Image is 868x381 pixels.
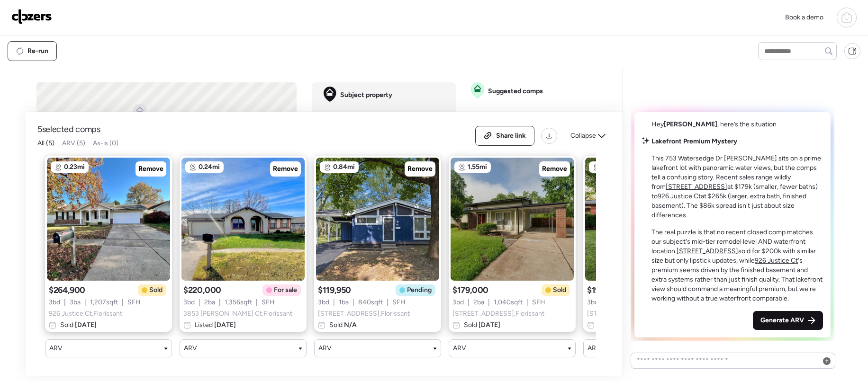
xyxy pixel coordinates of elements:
[664,120,717,128] span: [PERSON_NAME]
[526,298,528,307] span: |
[453,344,466,353] span: ARV
[358,298,383,307] span: 840 sqft
[553,285,566,295] span: Sold
[407,164,433,174] span: Remove
[11,9,52,24] img: Logo
[760,316,804,325] span: Generate ARV
[329,320,357,330] span: Sold
[496,131,526,141] span: Share link
[339,298,349,307] span: 1 ba
[73,321,97,329] span: [DATE]
[84,298,86,307] span: |
[464,320,500,330] span: Sold
[27,46,48,56] span: Re-run
[199,298,200,307] span: |
[204,298,215,307] span: 2 ba
[468,162,487,172] span: 1.55mi
[183,284,221,296] span: $220,000
[70,298,81,307] span: 3 ba
[183,309,292,319] span: 3853 [PERSON_NAME] Ct , Florissant
[60,320,97,330] span: Sold
[37,139,54,147] span: All (5)
[64,298,66,307] span: |
[199,162,220,172] span: 0.24mi
[473,298,484,307] span: 2 ba
[318,298,329,307] span: 3 bd
[64,162,85,172] span: 0.23mi
[49,309,122,319] span: 926 Justice Ct , Florissant
[318,344,332,353] span: ARV
[93,139,118,147] span: As-is (0)
[333,298,335,307] span: |
[651,154,823,220] p: This 753 Watersedge Dr [PERSON_NAME] sits on a prime lakefront lot with panoramic water views, bu...
[340,90,392,100] span: Subject property
[90,298,118,307] span: 1,207 sqft
[658,192,701,200] a: 926 Justice Ct
[149,285,163,295] span: Sold
[184,344,197,353] span: ARV
[318,284,351,296] span: $119,950
[755,257,798,265] a: 926 Justice Ct
[274,285,297,295] span: For sale
[488,87,543,96] span: Suggested comps
[49,344,63,353] span: ARV
[651,137,737,145] strong: Lakefront Premium Mystery
[477,321,500,329] span: [DATE]
[570,131,596,141] span: Collapse
[587,284,622,296] span: $199,900
[677,247,738,255] a: [STREET_ADDRESS]
[225,298,252,307] span: 1,356 sqft
[262,298,275,307] span: SFH
[49,284,85,296] span: $264,900
[488,298,490,307] span: |
[452,309,544,319] span: [STREET_ADDRESS] , Florissant
[468,298,470,307] span: |
[37,124,100,135] span: 5 selected comps
[122,298,124,307] span: |
[651,120,777,128] span: Hey , here’s the situation
[256,298,258,307] span: |
[532,298,545,307] span: SFH
[127,298,141,307] span: SFH
[273,164,298,174] span: Remove
[62,139,85,147] span: ARV (5)
[392,298,406,307] span: SFH
[138,164,163,174] span: Remove
[666,183,727,191] a: [STREET_ADDRESS]
[318,309,410,319] span: [STREET_ADDRESS] , Florissant
[785,13,823,21] span: Book a demo
[407,285,432,295] span: Pending
[587,309,679,319] span: [STREET_ADDRESS] , Florissant
[183,298,195,307] span: 3 bd
[219,298,221,307] span: |
[588,344,601,353] span: ARV
[213,321,236,329] span: [DATE]
[651,228,823,303] p: The real puzzle is that no recent closed comp matches our subject's mid-tier remodel level AND wa...
[542,164,567,174] span: Remove
[452,284,488,296] span: $179,000
[587,298,598,307] span: 3 bd
[353,298,354,307] span: |
[387,298,389,307] span: |
[343,321,357,329] span: N/A
[494,298,523,307] span: 1,040 sqft
[195,320,236,330] span: Listed
[49,298,60,307] span: 3 bd
[452,298,464,307] span: 3 bd
[333,162,355,172] span: 0.84mi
